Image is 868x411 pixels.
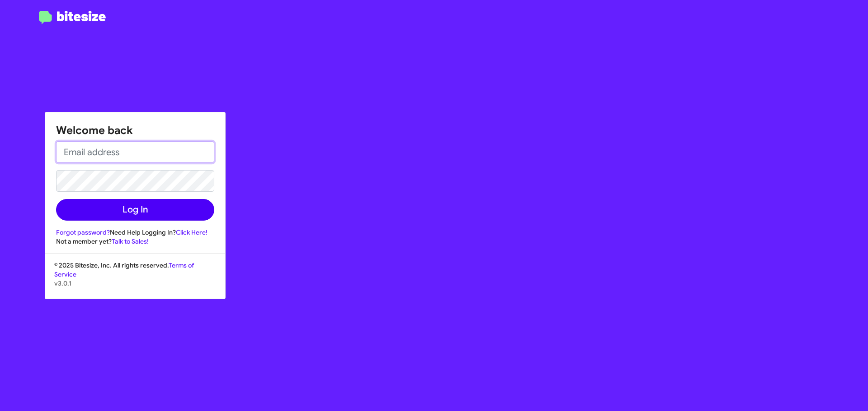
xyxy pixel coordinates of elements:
a: Talk to Sales! [112,237,149,245]
a: Click Here! [176,228,208,236]
input: Email address [56,141,214,163]
div: Need Help Logging In? [56,228,214,237]
div: Not a member yet? [56,237,214,246]
a: Forgot password? [56,228,110,236]
div: © 2025 Bitesize, Inc. All rights reserved. [45,261,225,299]
h1: Welcome back [56,123,214,138]
p: v3.0.1 [54,279,216,288]
button: Log In [56,199,214,221]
